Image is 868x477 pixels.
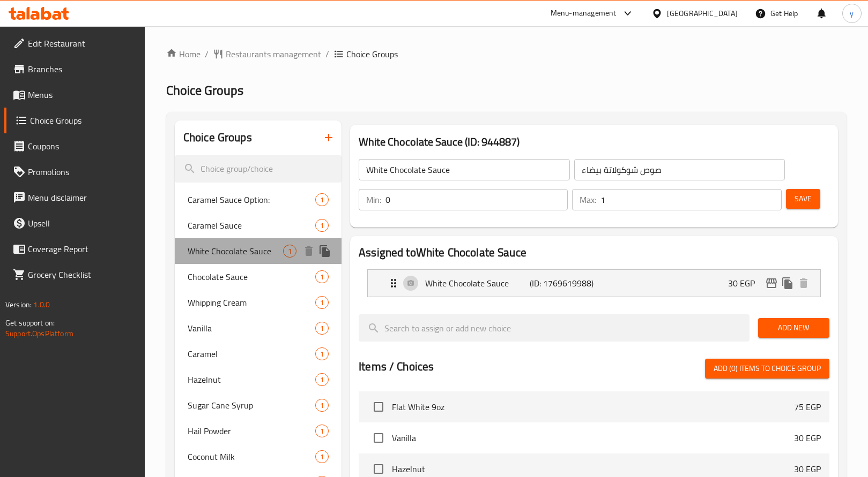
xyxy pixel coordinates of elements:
button: duplicate [780,275,796,291]
span: Caramel [188,347,315,360]
a: Menus [4,82,145,108]
span: 1 [316,195,328,205]
span: Choice Groups [346,48,398,60]
div: Choices [315,373,329,386]
div: White Chocolate Sauce1deleteduplicate [175,238,342,264]
li: / [325,48,329,60]
span: 1 [284,246,296,256]
h2: Choice Groups [183,130,252,146]
div: Choices [315,399,329,412]
div: Caramel Sauce1 [175,213,342,238]
span: Version: [5,298,32,312]
div: Hazelnut1 [175,367,342,392]
div: Choices [315,219,329,232]
span: Get support on: [5,316,55,330]
a: Coverage Report [4,236,145,262]
span: Branches [28,63,136,75]
a: Menu disclaimer [4,185,145,210]
p: White Chocolate Sauce [425,277,530,290]
span: Vanilla [188,322,315,335]
span: Grocery Checklist [28,268,136,281]
span: Hail Powder [188,425,315,437]
span: Add (0) items to choice group [714,362,821,375]
a: Coupons [4,133,145,159]
span: Upsell [28,217,136,230]
div: Expand [368,270,820,297]
p: Max: [580,193,596,206]
span: 1 [316,400,328,411]
div: Caramel Sauce Option:1 [175,187,342,213]
span: Chocolate Sauce [188,270,315,283]
span: 1 [316,323,328,334]
div: [GEOGRAPHIC_DATA] [667,7,738,19]
div: Choices [315,296,329,309]
div: Coconut Milk1 [175,444,342,470]
span: Select choice [367,427,390,449]
button: duplicate [317,243,333,259]
button: Add (0) items to choice group [705,359,829,378]
p: 75 EGP [794,400,821,413]
a: Edit Restaurant [4,31,145,56]
div: Choices [315,270,329,283]
div: Hail Powder1 [175,418,342,444]
span: Flat White 9oz [392,400,794,413]
p: Min: [366,193,381,206]
span: Coupons [28,140,136,153]
span: Coconut Milk [188,450,315,463]
span: Choice Groups [166,78,243,102]
a: Support.OpsPlatform [5,327,73,340]
span: Hazelnut [188,373,315,386]
input: search [359,314,750,342]
span: y [850,7,854,19]
div: Menu-management [551,7,617,20]
div: Choices [315,425,329,437]
div: Choices [315,193,329,206]
div: Caramel1 [175,341,342,367]
span: Choice Groups [30,114,136,127]
span: Whipping Cream [188,296,315,309]
div: Chocolate Sauce1 [175,264,342,290]
div: Choices [315,322,329,335]
h2: Assigned to White Chocolate Sauce [359,245,829,261]
p: 30 EGP [794,463,821,475]
span: 1.0.0 [33,298,50,312]
div: Sugar Cane Syrup1 [175,392,342,418]
p: 30 EGP [794,431,821,444]
span: Menus [28,88,136,101]
a: Choice Groups [4,108,145,133]
span: White Chocolate Sauce [188,245,283,258]
div: Choices [315,347,329,360]
span: 1 [316,272,328,282]
span: Promotions [28,165,136,178]
span: Menu disclaimer [28,191,136,204]
li: / [205,48,209,60]
span: 1 [316,375,328,385]
p: 30 EGP [728,277,763,290]
button: delete [796,275,812,291]
button: delete [301,243,317,259]
a: Grocery Checklist [4,262,145,287]
span: 1 [316,426,328,436]
div: Whipping Cream1 [175,290,342,315]
span: Sugar Cane Syrup [188,399,315,412]
span: 1 [316,452,328,462]
input: search [175,155,342,183]
span: 1 [316,349,328,359]
span: Add New [767,321,821,335]
a: Restaurants management [213,48,321,60]
span: Edit Restaurant [28,37,136,50]
a: Upsell [4,210,145,236]
span: 1 [316,298,328,308]
div: Vanilla1 [175,315,342,341]
a: Promotions [4,159,145,185]
li: Expand [359,265,829,301]
div: Choices [315,450,329,463]
h2: Items / Choices [359,359,434,375]
a: Home [166,48,201,60]
span: Caramel Sauce Option: [188,193,315,206]
span: Vanilla [392,431,794,444]
p: (ID: 1769619988) [530,277,599,290]
span: Select choice [367,396,390,418]
nav: breadcrumb [166,48,847,60]
span: Caramel Sauce [188,219,315,232]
